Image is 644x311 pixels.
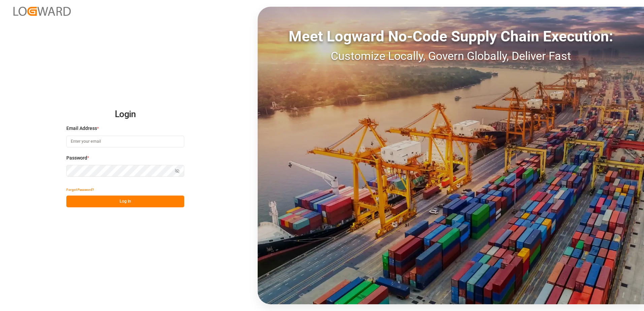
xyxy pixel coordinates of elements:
[66,184,94,196] button: Forgot Password?
[66,104,184,125] h2: Login
[258,47,644,65] div: Customize Locally, Govern Globally, Deliver Fast
[66,136,184,147] input: Enter your email
[13,7,71,16] img: Logward_new_orange.png
[66,125,97,132] span: Email Address
[66,196,184,207] button: Log In
[258,25,644,47] div: Meet Logward No-Code Supply Chain Execution:
[66,154,87,162] span: Password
